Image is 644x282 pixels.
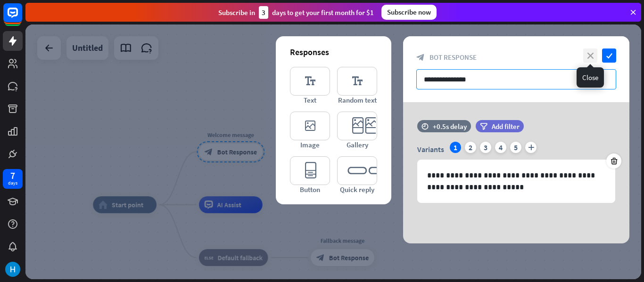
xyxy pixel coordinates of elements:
div: 5 [510,142,521,153]
span: Add filter [492,122,520,131]
button: Open LiveChat chat widget [8,4,36,32]
div: days [8,180,17,186]
div: +0.5s delay [433,122,467,131]
div: 2 [465,142,476,153]
i: filter [480,123,487,130]
i: time [421,123,429,129]
i: check [602,48,616,63]
div: 3 [259,6,268,19]
span: Variants [417,145,444,154]
div: 3 [480,142,491,153]
div: 7 [10,171,15,180]
div: Subscribe in days to get your first month for $1 [218,6,374,19]
span: Bot Response [429,53,477,62]
div: 4 [495,142,506,153]
div: Subscribe now [381,5,437,20]
a: 7 days [3,169,23,189]
div: 1 [450,142,461,153]
i: close [583,48,597,63]
i: block_bot_response [416,53,425,62]
i: plus [525,142,537,153]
